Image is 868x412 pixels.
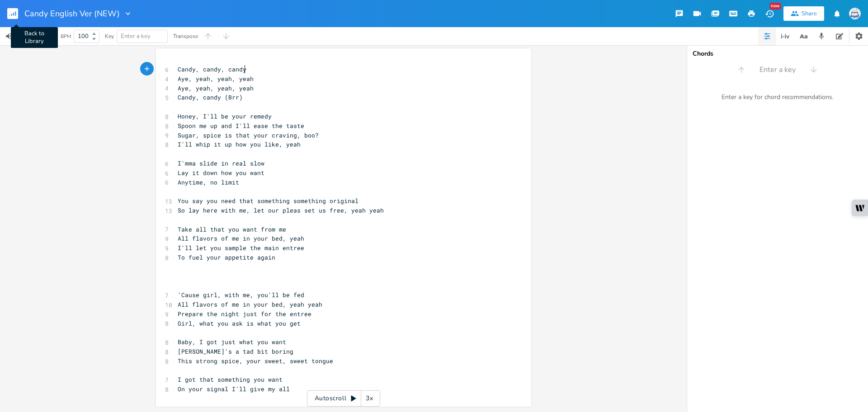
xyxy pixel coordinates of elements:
span: Candy English Ver (NEW) [24,9,120,18]
span: I'll let you sample the main entree [178,244,304,252]
span: 'Cause girl, with me, you'll be fed [178,291,304,299]
div: New [769,3,781,9]
div: Autoscroll [307,390,380,407]
div: Key [105,33,114,39]
span: Girl, what you ask is what you get [178,319,301,327]
span: Enter a key [121,32,151,40]
button: Back to Library [7,3,25,24]
div: Enter a key for chord recommendations. [687,88,868,107]
span: To fuel your appetite again [178,253,275,261]
span: I'll whip it up how you like, yeah [178,140,301,148]
span: Candy, candy (Brr) [178,93,243,101]
span: Spoon me up and I'll ease the taste [178,122,304,130]
span: All flavors of me in your bed, yeah [178,234,304,242]
div: BPM [61,34,71,39]
span: Take all that you want from me [178,225,286,233]
span: Aye, yeah, yeah, yeah [178,84,254,92]
img: Sign In [849,8,861,19]
span: [PERSON_NAME]'s a tad bit boring [178,347,293,355]
span: Prepare the night just for the entree [178,310,311,318]
span: I'mma slide in real slow [178,159,264,167]
span: Baby, I got just what you want [178,338,286,346]
span: You say you need that something something original [178,197,359,205]
span: Honey, I'll be your remedy [178,112,272,120]
span: So lay here with me, let our pleas set us free, yeah yeah [178,206,384,214]
span: This strong spice, your sweet, sweet tongue [178,357,333,365]
div: Chords [693,51,863,57]
span: Sugar, spice is that your craving, boo? [178,131,319,139]
button: Share [783,6,824,21]
span: Anytime, no limit [178,178,239,186]
span: All flavors of me in your bed, yeah yeah [178,300,322,308]
div: Share [802,9,817,18]
span: On your signal I'll give my all [178,385,290,393]
span: I got that something you want [178,375,283,384]
span: Enter a key [759,65,796,75]
span: Lay it down how you want [178,169,264,177]
span: Aye, yeah, yeah, yeah [178,75,254,83]
div: 3x [361,390,377,407]
button: New [760,5,778,22]
div: Transpose [173,33,198,39]
span: Candy, candy, candy [178,65,246,73]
